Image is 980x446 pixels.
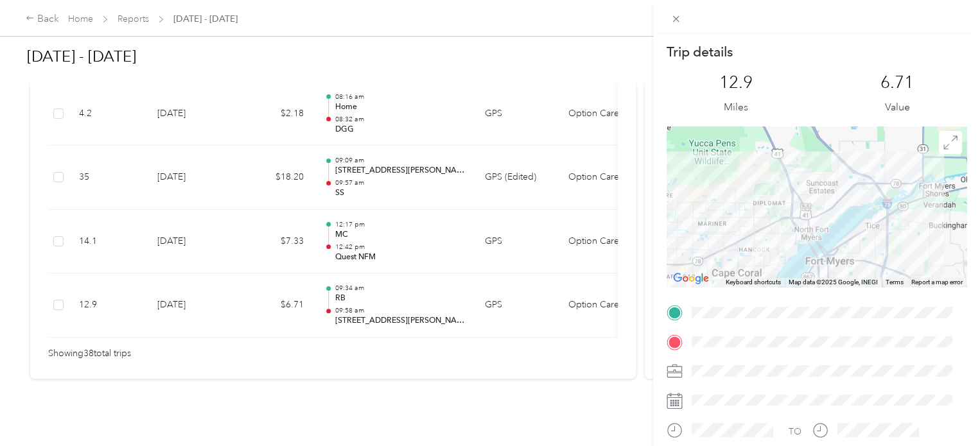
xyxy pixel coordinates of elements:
p: Miles [724,99,748,116]
p: Value [885,99,910,116]
div: TO [789,425,801,438]
a: Terms (opens in new tab) [886,279,904,286]
span: Map data ©2025 Google, INEGI [789,279,878,286]
p: 12.9 [719,73,753,93]
iframe: Everlance-gr Chat Button Frame [908,374,980,446]
p: Trip details [667,43,733,61]
p: 6.71 [880,73,914,93]
img: Google [670,270,712,287]
button: Keyboard shortcuts [726,278,781,287]
a: Report a map error [911,279,963,286]
a: Open this area in Google Maps (opens a new window) [670,270,712,287]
